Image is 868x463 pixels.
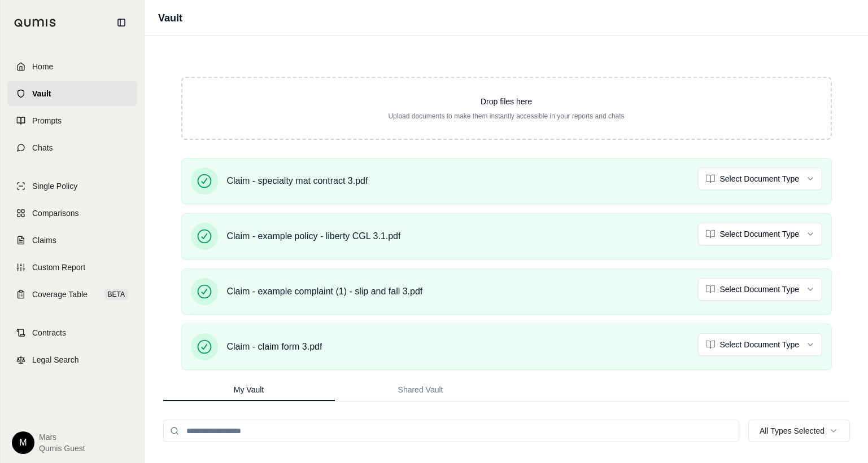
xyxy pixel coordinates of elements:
a: Home [7,54,137,79]
p: Drop files here [200,96,813,107]
span: Comparisons [32,208,78,219]
span: Chats [32,142,53,153]
button: Collapse sidebar [112,14,130,32]
a: Chats [7,135,137,160]
a: Comparisons [7,201,137,226]
span: Qumis Guest [39,443,85,454]
span: Mars [39,431,85,443]
span: Claim - specialty mat contract 3.pdf [227,174,368,188]
span: Claim - example policy - liberty CGL 3.1.pdf [227,230,401,243]
span: Coverage Table [32,289,88,300]
span: Home [32,61,53,72]
span: All Types Selected [760,425,825,436]
span: Custom Report [32,262,85,273]
a: Vault [7,81,137,106]
a: Claims [7,228,137,253]
span: Vault [32,88,51,99]
a: Contracts [7,320,137,345]
a: Custom Report [7,255,137,280]
span: Contracts [32,327,66,338]
span: My Vault [234,384,264,395]
span: Prompts [32,115,62,126]
p: Upload documents to make them instantly accessible in your reports and chats [200,112,813,121]
h1: Vault [158,10,182,26]
span: Claim - example complaint (1) - slip and fall 3.pdf [227,285,423,298]
button: All Types Selected [748,420,850,442]
a: Coverage TableBETA [7,282,137,307]
span: Claims [32,235,56,246]
span: Single Policy [32,180,77,192]
a: Prompts [7,108,137,133]
img: Qumis Logo [14,19,56,27]
span: Legal Search [32,354,79,365]
span: Shared Vault [398,384,443,395]
span: Claim - claim form 3.pdf [227,340,322,354]
span: BETA [104,289,128,300]
div: M [12,431,34,454]
a: Legal Search [7,347,137,372]
a: Single Policy [7,174,137,199]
